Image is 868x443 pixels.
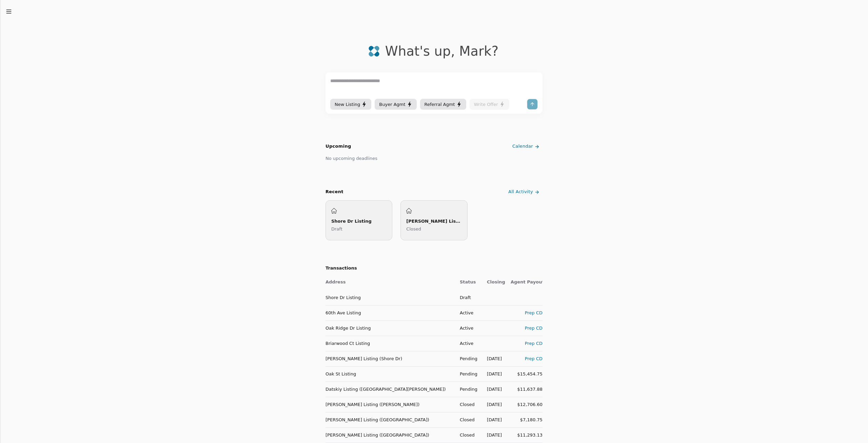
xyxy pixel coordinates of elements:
[511,141,542,152] a: Calendar
[335,101,367,108] div: New Listing
[481,397,505,412] td: [DATE]
[454,412,481,427] td: Closed
[325,155,377,162] div: No upcoming deadlines
[508,188,533,196] span: All Activity
[511,386,542,393] div: $11,637.88
[511,340,542,347] div: Prep CD
[385,43,498,59] div: What's up , Mark ?
[454,351,481,366] td: Pending
[325,200,392,240] a: Shore Dr ListingDraft
[454,397,481,412] td: Closed
[331,225,387,233] p: Draft
[511,355,542,362] div: Prep CD
[420,99,466,110] button: Referral Agmt
[511,370,542,377] div: $15,454.75
[330,99,371,110] button: New Listing
[511,325,542,332] div: Prep CD
[331,218,387,225] div: Shore Dr Listing
[454,305,481,320] td: Active
[325,366,454,382] td: Oak St Listing
[325,305,454,320] td: 60th Ave Listing
[481,351,505,366] td: [DATE]
[454,320,481,336] td: Active
[406,218,461,225] div: [PERSON_NAME] Listing ([GEOGRAPHIC_DATA])
[454,275,481,290] th: Status
[425,101,455,108] span: Referral Agmt
[368,45,380,57] img: logo
[507,186,542,198] a: All Activity
[325,188,343,196] div: Recent
[511,431,542,439] div: $11,293.13
[379,101,405,108] span: Buyer Agmt
[481,412,505,427] td: [DATE]
[454,427,481,443] td: Closed
[400,200,467,240] a: [PERSON_NAME] Listing ([GEOGRAPHIC_DATA])Closed
[511,401,542,408] div: $12,706.60
[511,416,542,423] div: $7,180.75
[325,351,454,366] td: [PERSON_NAME] Listing (Shore Dr)
[512,143,533,150] span: Calendar
[325,265,542,272] h2: Transactions
[325,397,454,412] td: [PERSON_NAME] Listing ([PERSON_NAME])
[481,366,505,382] td: [DATE]
[481,382,505,397] td: [DATE]
[454,336,481,351] td: Active
[325,336,454,351] td: Briarwood Ct Listing
[325,320,454,336] td: Oak Ridge Dr Listing
[325,427,454,443] td: [PERSON_NAME] Listing ([GEOGRAPHIC_DATA])
[511,309,542,316] div: Prep CD
[505,275,542,290] th: Agent Payout
[325,290,454,305] td: Shore Dr Listing
[325,275,454,290] th: Address
[325,143,351,150] h2: Upcoming
[375,99,416,110] button: Buyer Agmt
[325,412,454,427] td: [PERSON_NAME] Listing ([GEOGRAPHIC_DATA])
[406,225,461,233] p: Closed
[481,427,505,443] td: [DATE]
[454,382,481,397] td: Pending
[454,290,481,305] td: Draft
[481,275,505,290] th: Closing
[454,366,481,382] td: Pending
[325,382,454,397] td: Datskiy Listing ([GEOGRAPHIC_DATA][PERSON_NAME])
